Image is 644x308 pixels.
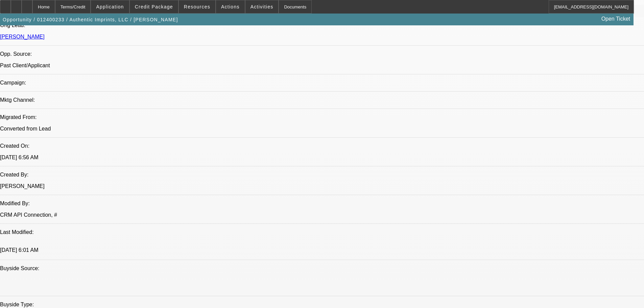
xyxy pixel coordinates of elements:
span: Opportunity / 012400233 / Authentic Imprints, LLC / [PERSON_NAME] [3,17,178,22]
span: Activities [251,4,273,9]
button: Application [91,0,129,13]
button: Activities [245,0,279,13]
span: Actions [221,4,240,9]
button: Actions [216,0,245,13]
span: Resources [184,4,210,9]
span: Credit Package [135,4,173,9]
button: Credit Package [130,0,178,13]
a: Open Ticket [599,13,633,25]
span: Application [96,4,124,9]
button: Resources [179,0,215,13]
